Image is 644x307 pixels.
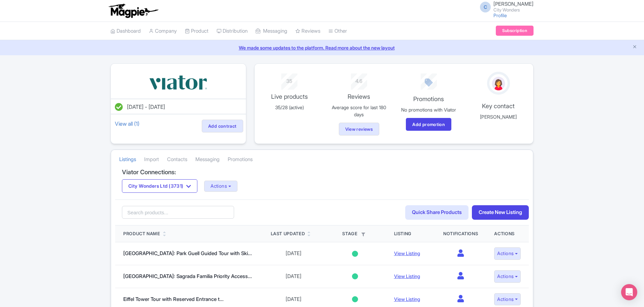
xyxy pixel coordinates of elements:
p: Reviews [328,92,390,101]
img: avatar_key_member-9c1dde93af8b07d7383eb8b5fb890c87.png [491,75,506,92]
span: [DATE] - [DATE] [127,103,165,110]
a: Import [144,150,159,169]
a: C [PERSON_NAME] City Wonders [476,1,534,12]
span: [PERSON_NAME] [493,1,534,7]
th: Actions [486,225,529,242]
button: Actions [494,293,521,306]
td: [DATE] [263,242,324,265]
a: View Listing [394,296,420,302]
span: C [480,2,491,12]
div: Product Name [123,231,160,237]
a: Reviews [295,22,320,40]
small: City Wonders [493,8,534,12]
p: Promotions [398,94,459,103]
a: Profile [493,12,507,18]
div: 35 [259,73,320,85]
h4: Viator Connections: [122,169,522,176]
a: Eiffel Tower Tour with Reserved Entrance t... [123,296,224,302]
a: Company [149,22,177,40]
img: vbqrramwp3xkpi4ekcjz.svg [148,72,208,93]
a: Dashboard [110,22,141,40]
i: Filter by stage [361,233,365,236]
button: Actions [204,181,237,192]
div: Open Intercom Messenger [621,284,637,300]
a: View all (1) [114,119,141,128]
img: logo-ab69f6fb50320c5b225c76a69d11143b.png [107,3,159,18]
a: Other [328,22,347,40]
div: 4.6 [328,73,390,85]
a: [GEOGRAPHIC_DATA]: Sagrada Familia Priority Access... [123,273,252,279]
a: Contacts [167,150,187,169]
a: Add promotion [406,118,451,131]
td: [DATE] [263,265,324,288]
a: Listings [119,150,136,169]
a: View reviews [339,123,380,135]
a: Messaging [256,22,287,40]
a: View Listing [394,250,420,256]
a: View Listing [394,273,420,279]
a: [GEOGRAPHIC_DATA]: Park Guell Guided Tour with Ski... [123,250,252,256]
p: No promotions with Viator [398,106,459,113]
button: City Wonders Ltd (3731) [122,179,197,193]
button: Actions [494,247,521,260]
input: Search products... [122,206,234,219]
a: Promotions [228,150,253,169]
th: Listing [386,225,435,242]
a: Quick Share Products [405,205,469,220]
button: Close announcement [632,43,637,51]
p: 35/28 (active) [259,104,320,111]
p: Key contact [468,101,529,111]
p: [PERSON_NAME] [468,113,529,120]
button: Actions [494,270,521,283]
a: We made some updates to the platform. Read more about the new layout [4,44,640,51]
div: Last Updated [271,231,305,237]
p: Average score for last 180 days [328,104,390,118]
div: Stage [332,231,378,237]
th: Notifications [435,225,486,242]
a: Messaging [195,150,220,169]
a: Product [185,22,208,40]
a: Create New Listing [472,205,529,220]
p: Live products [259,92,320,101]
a: Subscription [496,26,534,36]
a: Distribution [217,22,248,40]
a: Add contract [202,120,243,132]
